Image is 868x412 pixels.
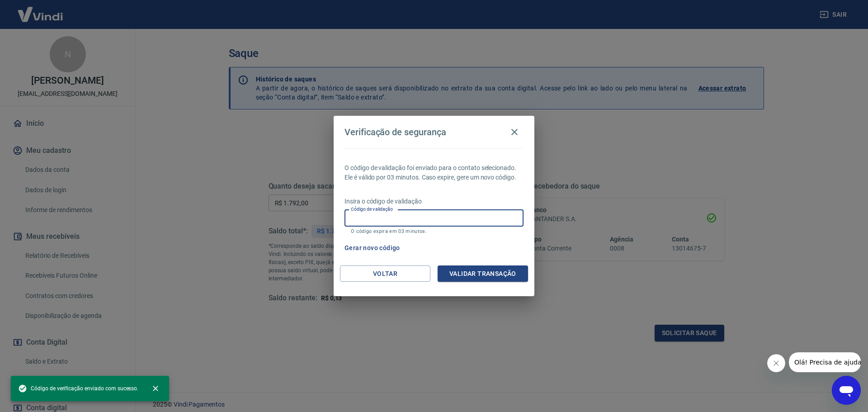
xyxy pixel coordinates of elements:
p: O código expira em 03 minutos. [351,228,517,234]
button: close [146,379,165,398]
span: Código de verificação enviado com sucesso. [18,384,138,393]
p: O código de validação foi enviado para o contato selecionado. Ele é válido por 03 minutos. Caso e... [344,163,524,182]
span: Olá! Precisa de ajuda? [5,6,76,14]
label: Código de validação [351,206,393,213]
iframe: Botão para abrir a janela de mensagens [832,376,861,405]
button: Voltar [340,265,430,282]
iframe: Mensagem da empresa [789,352,861,372]
p: Insira o código de validação [344,197,524,206]
button: Validar transação [438,265,528,282]
h4: Verificação de segurança [344,127,446,137]
button: Gerar novo código [341,240,404,256]
iframe: Fechar mensagem [767,354,785,372]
